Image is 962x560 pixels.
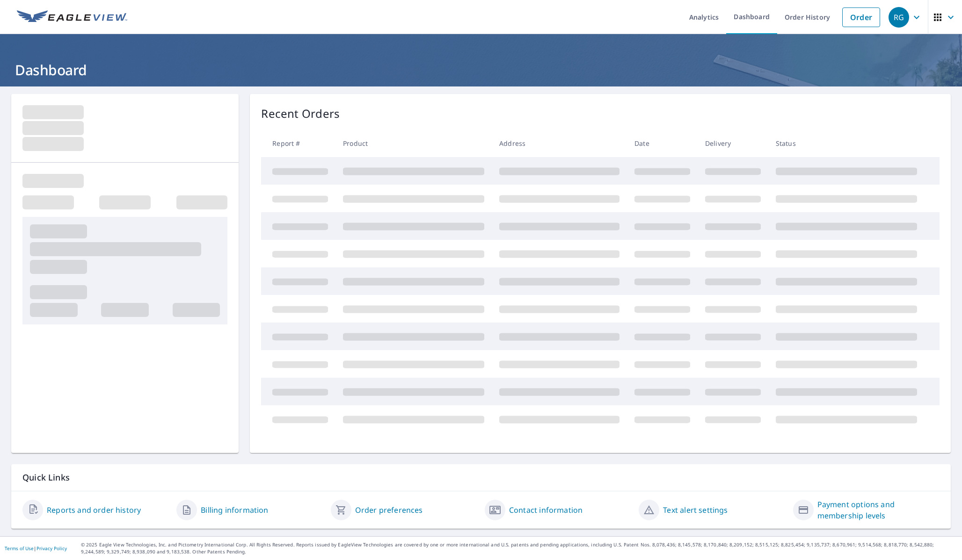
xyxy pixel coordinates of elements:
[261,129,335,157] th: Report #
[261,105,340,122] p: Recent Orders
[17,10,127,24] img: EV Logo
[889,7,909,28] div: RG
[698,129,768,157] th: Delivery
[492,129,627,157] th: Address
[842,7,880,27] a: Order
[5,546,67,551] p: |
[5,545,34,552] a: Terms of Use
[627,129,698,157] th: Date
[201,504,268,516] a: Billing information
[335,129,492,157] th: Product
[11,60,951,79] h1: Dashboard
[768,129,925,157] th: Status
[509,504,583,516] a: Contact information
[22,472,940,483] p: Quick Links
[817,499,940,521] a: Payment options and membership levels
[47,504,141,516] a: Reports and order history
[355,504,423,516] a: Order preferences
[36,545,67,552] a: Privacy Policy
[663,504,728,516] a: Text alert settings
[81,541,957,555] p: © 2025 Eagle View Technologies, Inc. and Pictometry International Corp. All Rights Reserved. Repo...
